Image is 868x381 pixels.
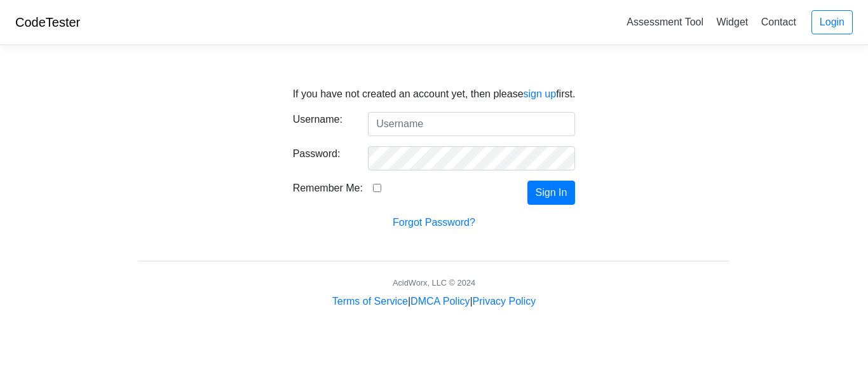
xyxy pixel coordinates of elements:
[283,112,359,131] label: Username:
[711,11,753,32] a: Widget
[527,181,576,205] button: Sign In
[756,11,801,32] a: Contact
[621,11,709,32] a: Assessment Tool
[293,87,576,102] p: If you have not created an account yet, then please first.
[332,296,408,307] a: Terms of Service
[811,10,853,34] a: Login
[410,296,470,307] a: DMCA Policy
[393,277,475,289] div: AcidWorx, LLC © 2024
[473,296,536,307] a: Privacy Policy
[332,294,536,309] div: | |
[15,15,80,29] a: CodeTester
[293,181,363,196] label: Remember Me:
[283,146,359,165] label: Password:
[524,88,557,99] a: sign up
[393,217,475,228] a: Forgot Password?
[368,112,575,136] input: Username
